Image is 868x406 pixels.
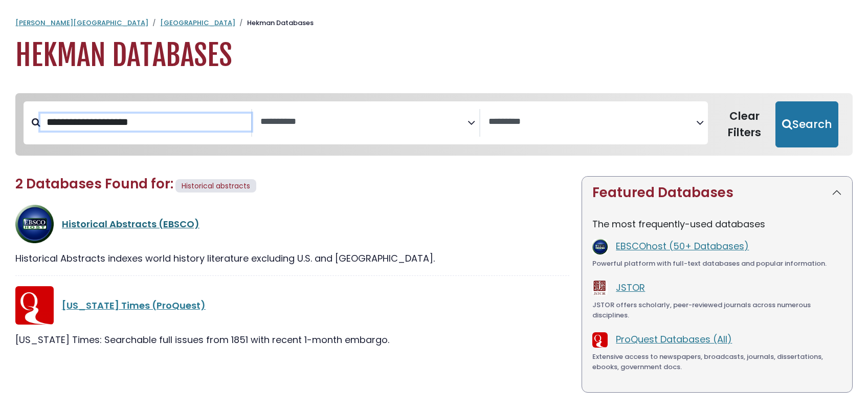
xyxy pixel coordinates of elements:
[15,38,853,73] h1: Hekman Databases
[15,18,148,28] a: [PERSON_NAME][GEOGRAPHIC_DATA]
[62,299,206,312] a: [US_STATE] Times (ProQuest)
[592,259,842,269] div: Powerful platform with full-text databases and popular information.
[15,251,569,265] div: Historical Abstracts indexes world history literature excluding U.S. and [GEOGRAPHIC_DATA].
[182,181,250,191] span: Historical abstracts
[616,281,645,294] a: JSTOR
[62,218,199,230] a: Historical Abstracts (EBSCO)
[616,240,749,252] a: EBSCOhost (50+ Databases)
[775,101,838,147] button: Submit for Search Results
[235,18,314,28] li: Hekman Databases
[15,18,853,28] nav: breadcrumb
[582,177,852,209] button: Featured Databases
[616,333,732,346] a: ProQuest Databases (All)
[15,93,853,156] nav: Search filters
[714,101,776,147] button: Clear Filters
[488,117,696,127] textarea: Search
[160,18,235,28] a: [GEOGRAPHIC_DATA]
[592,217,842,231] p: The most frequently-used databases
[15,175,173,193] span: 2 Databases Found for:
[592,352,842,372] div: Extensive access to newspapers, broadcasts, journals, dissertations, ebooks, government docs.
[40,114,251,131] input: Search database by title or keyword
[15,333,569,347] div: [US_STATE] Times: Searchable full issues from 1851 with recent 1-month embargo.
[592,300,842,320] div: JSTOR offers scholarly, peer-reviewed journals across numerous disciplines.
[260,117,468,127] textarea: Search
